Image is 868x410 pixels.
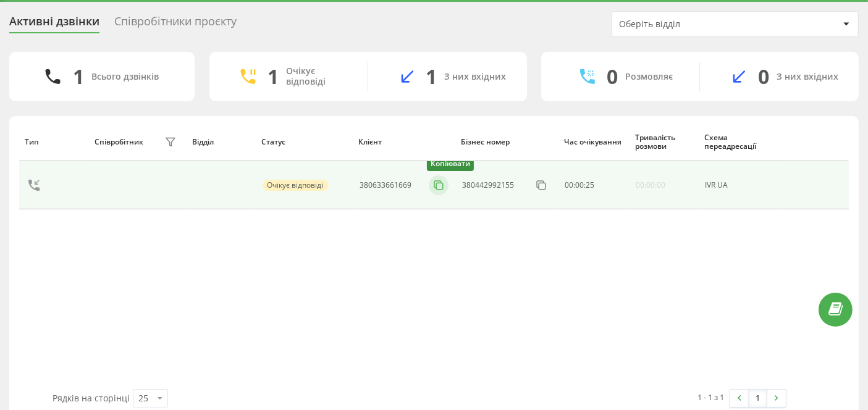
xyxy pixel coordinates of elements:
div: 1 [426,65,437,88]
span: 00 [575,180,584,190]
div: Очікує відповіді [287,66,349,87]
div: 00:00:00 [636,181,665,190]
div: Розмовляє [626,72,673,82]
div: Схема переадресації [704,133,773,151]
div: З них вхідних [777,72,838,82]
div: 25 [138,392,148,404]
div: Всього дзвінків [91,72,159,82]
div: : : [565,181,594,190]
div: Тип [25,138,82,146]
div: 380442992155 [462,181,514,190]
div: З них вхідних [445,72,507,82]
span: 25 [586,180,594,190]
div: 1 [268,65,279,88]
div: Активні дзвінки [9,15,99,34]
a: 1 [749,390,767,407]
div: Статус [261,138,347,146]
span: Рядків на сторінці [53,392,130,404]
div: 0 [758,65,769,88]
span: 00 [565,180,573,190]
div: Співробітники проєкту [114,15,237,34]
div: Бізнес номер [461,138,552,146]
div: IVR UA [706,181,773,190]
div: Відділ [192,138,250,146]
div: Співробітник [95,138,143,146]
div: 1 [73,65,84,88]
div: Копіювати [427,157,474,171]
div: 1 - 1 з 1 [697,391,724,403]
div: 0 [607,65,618,88]
div: Очікує відповіді [263,180,329,191]
div: Клієнт [358,138,449,146]
div: Час очікування [564,138,623,146]
div: Тривалість розмови [635,133,693,151]
div: Оберіть відділ [619,19,767,30]
div: 380633661669 [360,181,411,190]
